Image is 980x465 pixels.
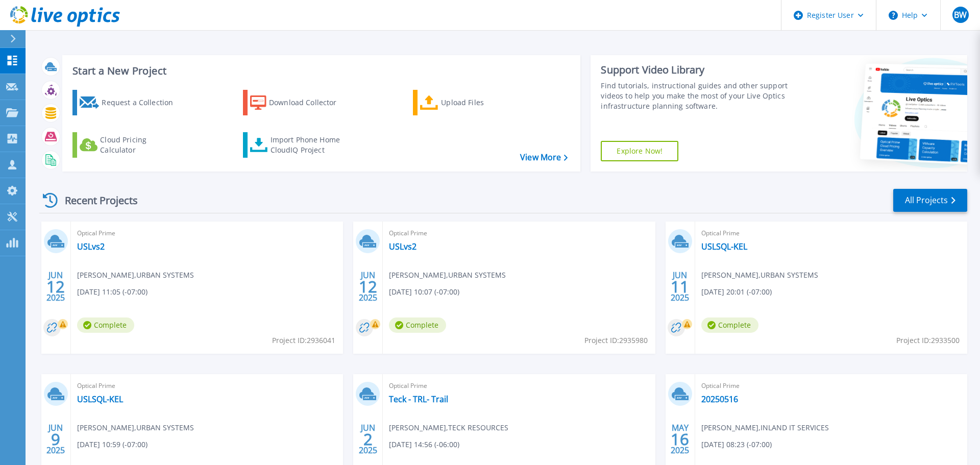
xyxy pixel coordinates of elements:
[701,228,961,239] span: Optical Prime
[601,141,678,161] a: Explore Now!
[100,135,182,155] div: Cloud Pricing Calculator
[272,335,335,346] span: Project ID: 2936041
[441,92,523,113] div: Upload Files
[954,11,967,19] span: BW
[701,380,961,391] span: Optical Prime
[77,286,148,298] span: [DATE] 11:05 (-07:00)
[77,439,148,450] span: [DATE] 10:59 (-07:00)
[701,422,829,433] span: [PERSON_NAME] , INLAND IT SERVICES
[701,394,738,404] a: 20250516
[601,81,793,111] div: Find tutorials, instructional guides and other support videos to help you make the most of your L...
[389,228,649,239] span: Optical Prime
[46,282,65,291] span: 12
[389,439,459,450] span: [DATE] 14:56 (-06:00)
[77,241,105,252] a: USLvs2
[701,270,818,281] span: [PERSON_NAME] , URBAN SYSTEMS
[389,286,459,298] span: [DATE] 10:07 (-07:00)
[601,63,793,77] div: Support Video Library
[701,317,758,333] span: Complete
[389,317,446,333] span: Complete
[520,153,568,162] a: View More
[77,317,134,333] span: Complete
[701,286,772,298] span: [DATE] 20:01 (-07:00)
[413,90,527,115] a: Upload Files
[389,241,416,252] a: USLvs2
[46,421,65,458] div: JUN 2025
[893,189,967,212] a: All Projects
[72,65,568,77] h3: Start a New Project
[271,135,350,155] div: Import Phone Home CloudIQ Project
[77,422,194,433] span: [PERSON_NAME] , URBAN SYSTEMS
[671,282,689,291] span: 11
[358,268,378,305] div: JUN 2025
[77,228,337,239] span: Optical Prime
[77,394,123,404] a: USLSQL-KEL
[670,268,690,305] div: JUN 2025
[359,282,377,291] span: 12
[671,435,689,444] span: 16
[102,92,183,113] div: Request a Collection
[72,132,186,158] a: Cloud Pricing Calculator
[77,380,337,391] span: Optical Prime
[896,335,960,346] span: Project ID: 2933500
[269,92,351,113] div: Download Collector
[670,421,690,458] div: MAY 2025
[389,270,506,281] span: [PERSON_NAME] , URBAN SYSTEMS
[72,90,186,115] a: Request a Collection
[77,270,194,281] span: [PERSON_NAME] , URBAN SYSTEMS
[363,435,373,444] span: 2
[243,90,357,115] a: Download Collector
[389,394,448,404] a: Teck - TRL- Trail
[46,268,65,305] div: JUN 2025
[389,422,508,433] span: [PERSON_NAME] , TECK RESOURCES
[701,241,747,252] a: USLSQL-KEL
[51,435,60,444] span: 9
[39,188,152,213] div: Recent Projects
[358,421,378,458] div: JUN 2025
[701,439,772,450] span: [DATE] 08:23 (-07:00)
[584,335,648,346] span: Project ID: 2935980
[389,380,649,391] span: Optical Prime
